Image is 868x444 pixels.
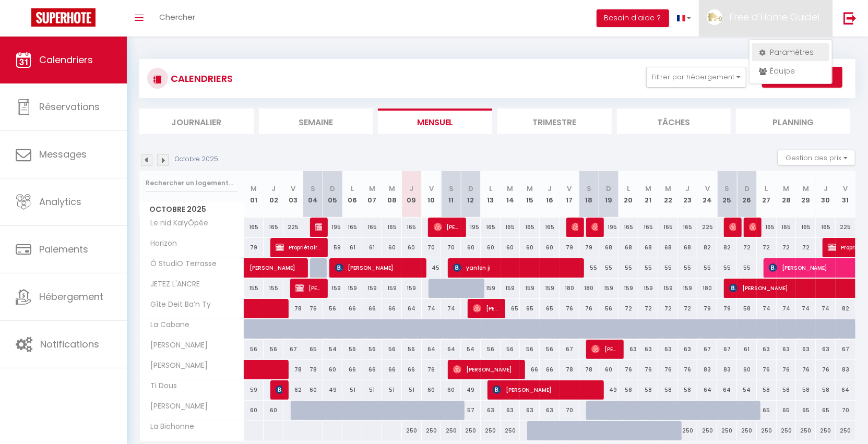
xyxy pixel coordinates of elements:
th: 13 [481,171,501,218]
div: 74 [796,299,816,318]
span: Paiements [39,243,88,256]
div: 82 [836,299,855,318]
th: 14 [501,171,520,218]
div: 49 [599,380,619,400]
div: 66 [382,299,402,318]
th: 23 [678,171,698,218]
div: 63 [796,340,816,359]
li: Tâches [617,109,731,134]
abbr: S [311,184,315,194]
div: 76 [560,299,579,318]
div: 65 [520,299,540,318]
div: 55 [697,258,717,278]
span: [PERSON_NAME] [141,360,211,371]
div: 165 [816,218,836,237]
div: 165 [244,218,264,237]
div: 58 [777,380,796,400]
abbr: V [429,184,434,194]
div: 56 [481,340,501,359]
button: Filtrer par hébergement [646,67,746,88]
div: 49 [461,380,481,400]
div: 165 [520,218,540,237]
div: 54 [323,340,343,359]
div: 60 [303,380,323,400]
abbr: M [783,184,789,194]
th: 31 [836,171,855,218]
div: 72 [638,299,658,318]
div: 58 [638,380,658,400]
div: 180 [560,279,579,298]
div: 51 [402,380,422,400]
abbr: L [765,184,768,194]
div: 55 [638,258,658,278]
abbr: D [468,184,473,194]
li: Mensuel [378,109,492,134]
th: 21 [638,171,658,218]
div: 63 [757,340,777,359]
div: 195 [323,218,343,237]
p: Octobre 2025 [175,154,218,164]
div: 54 [737,380,757,400]
span: [PERSON_NAME] [249,253,322,272]
div: 159 [619,279,638,298]
div: 74 [757,299,777,318]
abbr: L [351,184,354,194]
div: 159 [658,279,678,298]
div: 64 [717,380,737,400]
abbr: M [645,184,651,194]
input: Rechercher un logement... [146,174,238,193]
div: 165 [777,218,796,237]
div: 58 [678,380,698,400]
div: 72 [678,299,698,318]
span: Ti Dous [141,380,181,392]
div: 159 [342,279,362,298]
span: Le nid KalyÔpée [141,218,211,229]
abbr: J [686,184,690,194]
div: 60 [520,238,540,257]
abbr: S [725,184,730,194]
img: ... [707,9,722,25]
div: 63 [638,340,658,359]
div: 60 [323,360,343,379]
div: 51 [382,380,402,400]
div: 72 [737,238,757,257]
div: 165 [342,218,362,237]
div: 76 [579,299,599,318]
div: 155 [244,279,264,298]
div: 68 [638,238,658,257]
th: 06 [342,171,362,218]
div: 60 [402,238,422,257]
div: 60 [737,360,757,379]
div: 68 [658,238,678,257]
div: 56 [402,340,422,359]
abbr: J [548,184,552,194]
div: 68 [678,238,698,257]
span: yanfen ji [453,258,579,278]
div: 165 [540,218,560,237]
div: 65 [303,340,323,359]
div: 63 [816,340,836,359]
div: 159 [599,279,619,298]
span: [PERSON_NAME] [434,217,460,237]
div: 58 [619,380,638,400]
th: 26 [737,171,757,218]
div: 165 [481,218,501,237]
div: 79 [244,238,264,257]
div: 159 [481,279,501,298]
div: 65 [501,299,520,318]
abbr: L [489,184,492,194]
th: 18 [579,171,599,218]
th: 15 [520,171,540,218]
abbr: D [606,184,611,194]
div: 78 [560,360,579,379]
div: 66 [540,360,560,379]
li: Semaine [259,109,373,134]
div: 64 [441,340,461,359]
span: Messages [39,148,87,161]
abbr: V [843,184,848,194]
div: 55 [737,258,757,278]
abbr: L [627,184,630,194]
div: 51 [342,380,362,400]
div: 56 [382,340,402,359]
div: 76 [638,360,658,379]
